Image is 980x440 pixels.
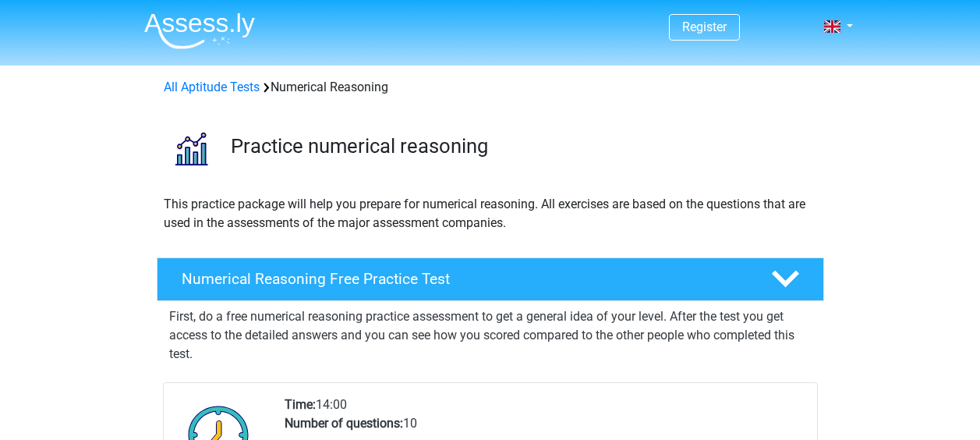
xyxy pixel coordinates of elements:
img: Assessly [144,12,255,49]
img: numerical reasoning [157,115,224,182]
b: Time: [285,397,316,412]
a: All Aptitude Tests [164,80,260,94]
p: This practice package will help you prepare for numerical reasoning. All exercises are based on t... [164,195,817,232]
p: First, do a free numerical reasoning practice assessment to get a general idea of your level. Aft... [169,307,812,364]
a: Numerical Reasoning Free Practice Test [150,257,830,301]
a: Register [682,20,727,34]
div: Numerical Reasoning [157,78,823,97]
b: Number of questions: [285,416,403,431]
h3: Practice numerical reasoning [231,134,812,158]
h4: Numerical Reasoning Free Practice Test [182,270,746,288]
